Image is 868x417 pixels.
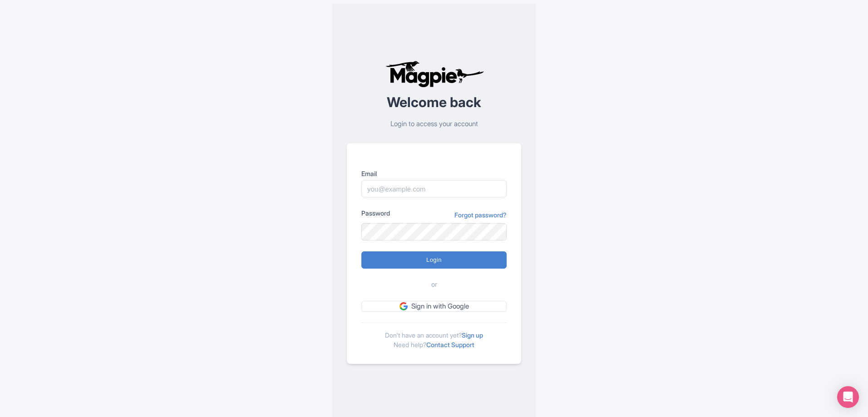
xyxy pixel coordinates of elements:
a: Forgot password? [454,210,507,220]
img: logo-ab69f6fb50320c5b225c76a69d11143b.png [383,60,485,88]
label: Email [361,169,507,178]
h2: Welcome back [347,95,521,110]
label: Password [361,208,390,218]
input: Login [361,251,507,269]
div: Open Intercom Messenger [837,386,859,408]
a: Sign up [462,331,483,339]
span: or [431,280,437,290]
img: google.svg [399,302,408,310]
div: Don't have an account yet? Need help? [361,323,507,349]
a: Contact Support [426,341,474,348]
p: Login to access your account [347,119,521,129]
input: you@example.com [361,180,507,197]
a: Sign in with Google [361,301,507,312]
